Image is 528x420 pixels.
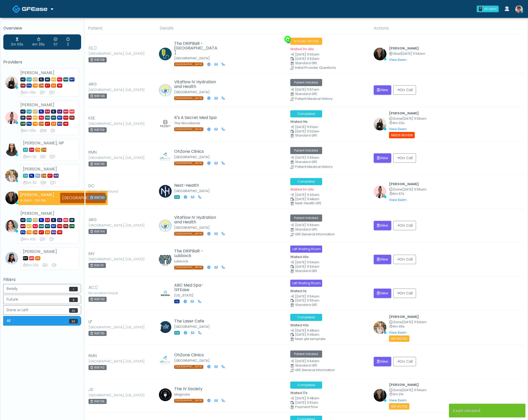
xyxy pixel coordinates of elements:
[50,180,56,185] div: 0
[295,223,319,227] span: [DATE] 11:56am
[33,77,38,82] span: CO
[174,155,210,159] small: [GEOGRAPHIC_DATA]
[39,224,44,228] span: NM
[20,192,54,198] strong: [PERSON_NAME]
[20,210,54,216] strong: [PERSON_NAME]
[89,81,97,87] span: ARG
[41,180,46,185] div: 8
[33,224,38,228] span: NJ
[89,258,117,261] small: [GEOGRAPHIC_DATA], [US_STATE]
[89,57,107,62] div: 168738
[39,230,44,234] span: UT
[33,116,38,120] span: MO
[27,110,32,114] span: CA
[5,220,18,233] img: Jennifer Ekeh
[290,187,314,192] small: Waited 1m 24s
[290,53,368,56] small: Date Created
[5,143,18,156] img: Viral Patel, NP
[89,52,117,55] small: [GEOGRAPHIC_DATA], [US_STATE]
[374,85,391,95] button: View
[23,140,64,146] strong: [PERSON_NAME], NP
[50,154,55,159] div: 0
[35,198,46,202] span: 2m 51s
[69,116,74,120] span: OK
[295,298,319,303] span: [DATE] 11:55am
[20,237,36,242] div: 4m 43s
[23,180,36,185] div: 5m 9s
[45,122,50,126] span: UT
[5,252,18,265] img: Teresa Smith
[89,122,117,125] small: [GEOGRAPHIC_DATA], [US_STATE]
[89,93,107,99] div: 168746
[5,192,18,204] img: Michelle Picione
[295,165,372,168] div: Patient Medical History
[389,182,419,186] b: [PERSON_NAME]
[27,122,32,126] span: PA
[374,321,386,334] img: Cameron Ellis
[290,38,322,45] span: In Exam ·
[51,84,56,88] span: VA
[33,110,38,114] span: CO
[20,224,26,228] span: MN
[63,110,68,114] span: MA
[69,77,74,82] span: NY
[389,52,425,56] small: Started at
[12,1,53,17] a: Docovia
[159,321,172,333] img: Kristin Manno
[54,37,57,47] div: 57
[11,37,23,47] div: 2m 59s
[174,90,210,94] small: [GEOGRAPHIC_DATA]
[374,389,386,402] img: Michelle Picione
[290,79,322,86] span: Patient Initiated
[290,280,322,287] span: Left Waiting Room
[295,52,319,57] span: [DATE] 11:50am
[295,125,318,129] span: [DATE] 11:51am
[23,166,57,172] strong: [PERSON_NAME]
[89,263,106,268] div: 168741
[69,308,78,313] span: 60
[374,289,391,298] button: View
[290,224,368,227] small: Date Created
[393,289,416,298] button: On Call
[57,84,62,88] span: WI
[290,323,309,327] small: Waited 43s
[174,121,200,125] small: The Woodlands
[308,39,318,43] span: 2m 51s
[295,155,319,160] span: [DATE] 11:56am
[63,218,68,222] span: MD
[295,66,372,69] div: Initial Provider Questions
[51,77,56,82] span: MO
[295,134,372,137] div: Standard GFE
[295,87,319,92] span: [DATE] 11:57am
[290,289,307,293] small: Waited 0s
[159,151,172,164] img: Sunil Kurup
[159,388,172,401] img: Claire Richardson
[295,269,372,273] div: Standard GFE
[35,256,40,260] span: VA
[3,277,81,282] h5: Filters
[23,249,57,254] strong: [PERSON_NAME]
[295,97,372,100] div: Patient Medical History
[39,77,44,82] span: IL
[69,319,78,323] span: 83
[174,62,203,66] span: [GEOGRAPHIC_DATA]
[51,128,55,133] div: 1
[57,218,62,222] span: LA
[63,116,68,120] span: OH
[40,237,45,242] div: 9
[295,160,372,164] div: Standard GFE
[174,293,193,297] small: [US_STATE]
[371,22,524,35] th: Actions
[22,6,47,11] img: Docovia
[20,90,36,95] div: 4m 58s
[159,253,172,266] img: Erin Pollard
[290,314,322,321] span: Completed
[174,225,210,230] small: [GEOGRAPHIC_DATA]
[23,154,36,159] div: 4m 2s
[174,115,219,120] h5: It's A Secret Med Spa
[69,297,78,302] span: 8
[174,189,210,193] small: [GEOGRAPHIC_DATA]
[290,147,322,154] span: Patient Initiated
[295,92,372,96] div: Standard GFE
[89,292,117,295] small: No location found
